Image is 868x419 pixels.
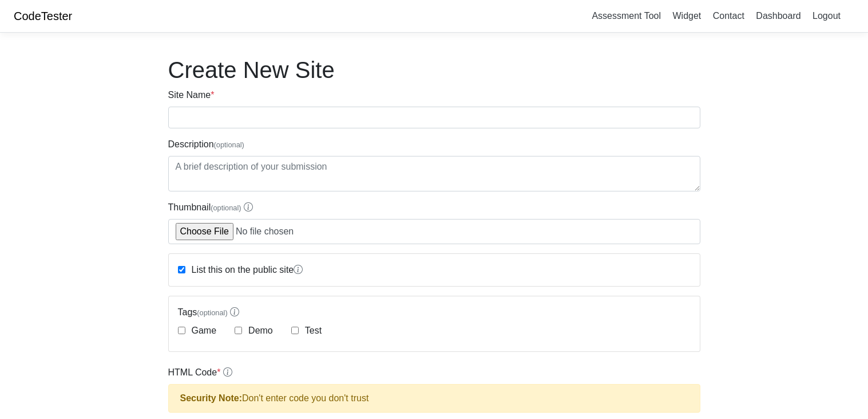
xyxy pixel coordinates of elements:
label: List this on the public site [189,263,303,277]
strong: Security Note: [180,393,242,403]
h1: Create New Site [168,56,700,84]
label: Test [303,324,322,338]
a: Assessment Tool [587,6,665,25]
span: (optional) [214,140,244,149]
label: HTML Code [168,366,232,379]
span: (optional) [197,308,227,317]
a: CodeTester [14,10,72,22]
label: Site Name [168,88,215,102]
a: Dashboard [751,6,805,25]
div: Don't enter code you don't trust [168,384,700,413]
label: Description [168,138,244,151]
span: (optional) [211,203,241,212]
label: Tags [178,306,691,319]
label: Thumbnail [168,201,253,214]
a: Widget [668,6,706,25]
a: Logout [808,6,845,25]
label: Demo [246,324,273,338]
label: Game [189,324,217,338]
a: Contact [708,6,749,25]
